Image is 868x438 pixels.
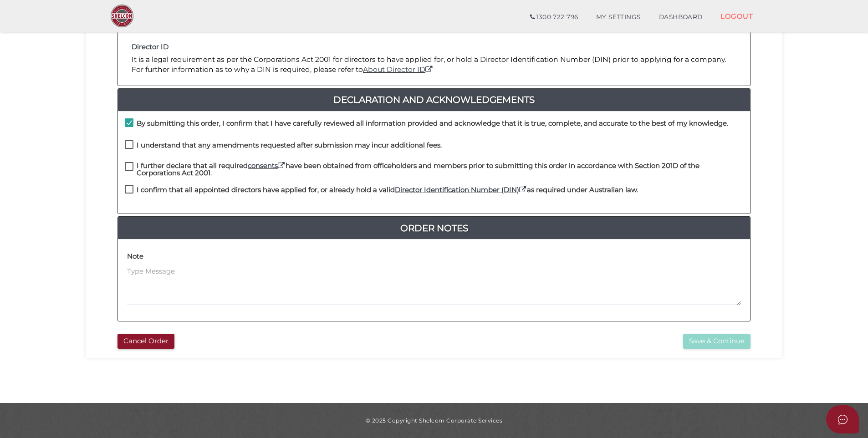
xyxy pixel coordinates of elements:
[683,334,751,349] button: Save & Continue
[137,162,743,177] h4: I further declare that all required have been obtained from officeholders and members prior to su...
[137,142,442,149] h4: I understand that any amendments requested after submission may incur additional fees.
[137,120,728,127] h4: By submitting this order, I confirm that I have carefully reviewed all information provided and a...
[132,43,736,51] h4: Director ID
[118,221,750,235] a: Order Notes
[395,185,527,194] a: Director Identification Number (DIN)
[521,8,587,26] a: 1300 722 796
[132,55,736,75] p: It is a legal requirement as per the Corporations Act 2001 for directors to have applied for, or ...
[650,8,712,26] a: DASHBOARD
[587,8,650,26] a: MY SETTINGS
[711,7,762,25] a: LOGOUT
[363,65,434,74] a: About Director ID
[137,186,638,194] h4: I confirm that all appointed directors have applied for, or already hold a valid as required unde...
[118,92,750,107] a: Declaration And Acknowledgements
[248,161,286,170] a: consents
[117,334,174,349] button: Cancel Order
[127,253,143,260] h4: Note
[92,417,776,424] div: © 2025 Copyright Shelcom Corporate Services
[826,405,859,433] button: Open asap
